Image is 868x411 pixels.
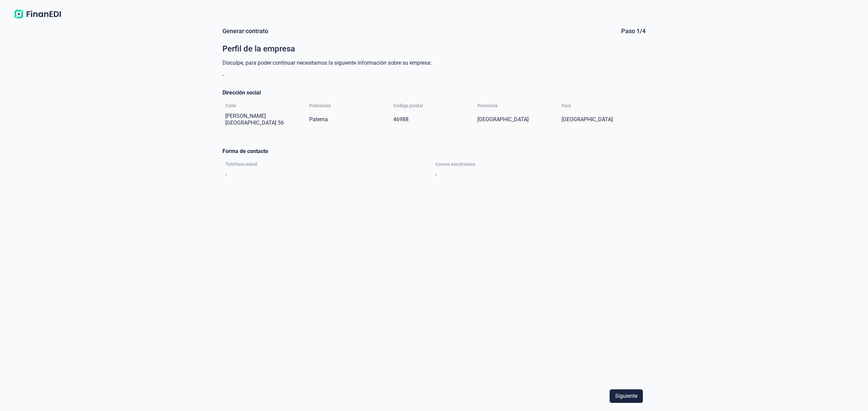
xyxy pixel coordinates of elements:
[561,116,613,123] div: [GEOGRAPHIC_DATA]
[435,171,437,178] div: -
[621,27,646,35] div: Paso 1/4
[11,8,64,20] img: Logo de aplicación
[477,116,529,123] div: [GEOGRAPHIC_DATA]
[225,113,307,126] div: [PERSON_NAME][GEOGRAPHIC_DATA] 56
[222,72,646,79] div: -
[309,116,328,123] div: Paterna
[222,27,268,35] div: Generar contrato
[222,60,646,66] div: Disculpe, para poder continuar necesitamos la siguiente información sobre su empresa:
[610,389,643,403] button: Siguiente
[309,103,331,108] div: Población
[222,140,646,155] div: Forma de contacto
[225,171,226,178] div: -
[561,103,571,108] div: País
[225,161,257,167] div: Teléfono móvil
[393,116,409,123] div: 46988
[477,103,498,108] div: Provincia
[222,89,646,96] div: Dirección social
[225,103,236,108] div: Calle
[393,103,423,108] div: Codigo postal
[222,43,646,54] div: Perfil de la empresa
[435,161,475,167] div: Correo electrónico
[615,392,637,400] span: Siguiente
